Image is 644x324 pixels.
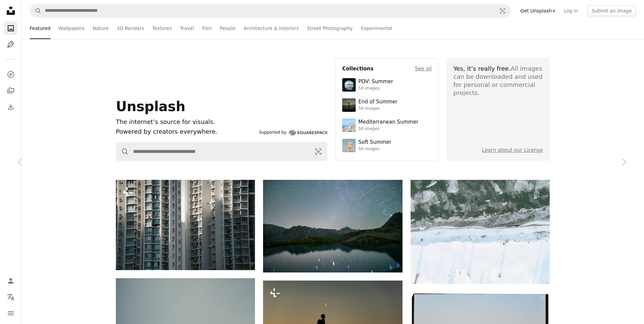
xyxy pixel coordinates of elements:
div: 50 images [358,86,393,91]
button: Visual search [310,142,327,161]
a: Tall apartment buildings with many windows and balconies. [116,222,255,228]
div: Mediterranean Summer [358,119,418,126]
a: Photos [4,22,18,35]
button: Visual search [494,4,511,17]
h4: Collections [342,65,374,73]
a: Nature [93,18,108,39]
img: premium_photo-1749544311043-3a6a0c8d54af [342,139,356,152]
div: End of Summer [358,99,397,105]
a: Illustrations [4,38,18,51]
a: Collections [4,84,18,97]
form: Find visuals sitewide [116,142,327,161]
img: premium_photo-1753820185677-ab78a372b033 [342,78,356,92]
button: Search Unsplash [30,4,41,17]
span: Unsplash [116,99,185,114]
div: 50 images [358,147,391,152]
a: Soft Summer50 images [342,139,432,152]
img: Starry night sky over a calm mountain lake [263,180,402,272]
a: Architecture & Interiors [244,18,299,39]
button: Submit an image [587,5,636,16]
img: premium_photo-1754398386796-ea3dec2a6302 [342,98,356,112]
a: Wallpapers [59,18,85,39]
a: POV: Summer50 images [342,78,432,92]
a: Snow covered landscape with frozen water [411,229,550,235]
img: Snow covered landscape with frozen water [411,180,550,284]
a: Get Unsplash+ [516,5,560,16]
a: Starry night sky over a calm mountain lake [263,223,402,229]
a: Street Photography [307,18,353,39]
a: Learn about our License [482,147,543,153]
div: 50 images [358,126,418,132]
span: Yes, it’s really free. [453,65,511,72]
a: Textures [152,18,172,39]
a: Experimental [361,18,392,39]
a: Log in [560,5,582,16]
a: 3D Renders [117,18,144,39]
img: premium_photo-1688410049290-d7394cc7d5df [342,119,356,132]
button: Search Unsplash [116,142,129,161]
a: See all [415,65,432,73]
a: Film [202,18,212,39]
p: Powered by creators everywhere. [116,127,256,137]
h1: The internet’s source for visuals. [116,117,256,127]
img: Tall apartment buildings with many windows and balconies. [116,180,255,270]
a: Travel [180,18,194,39]
div: All images can be downloaded and used for personal or commercial projects. [453,65,543,97]
a: End of Summer50 images [342,98,432,112]
a: Explore [4,68,18,81]
a: People [220,18,236,39]
a: Next [604,130,644,194]
a: Mediterranean Summer50 images [342,119,432,132]
a: Log in / Sign up [4,274,18,288]
a: Supported by [259,129,327,137]
button: Language [4,290,18,304]
a: Download History [4,100,18,114]
form: Find visuals sitewide [30,4,511,18]
button: Menu [4,306,18,320]
div: 50 images [358,106,397,111]
div: POV: Summer [358,78,393,85]
div: Soft Summer [358,139,391,146]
